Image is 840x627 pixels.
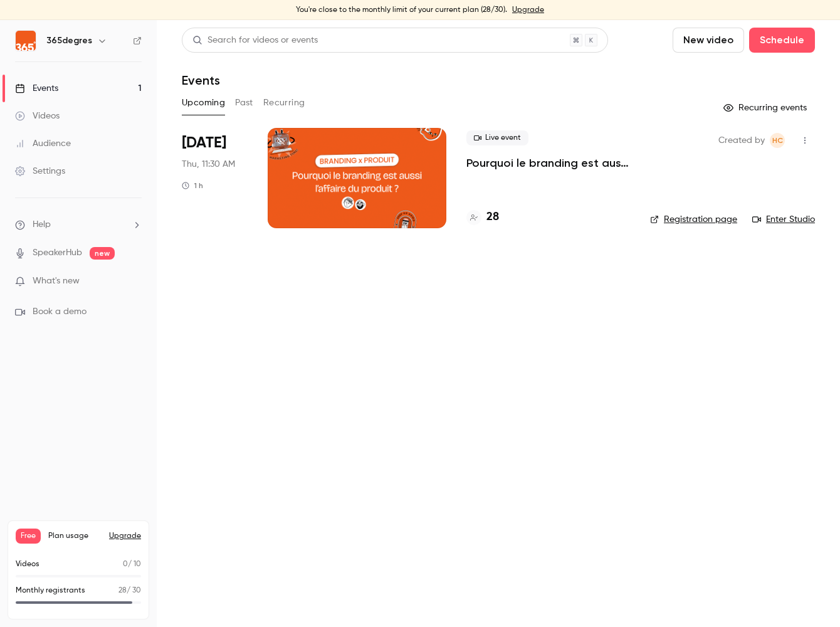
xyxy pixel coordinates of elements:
li: help-dropdown-opener [15,218,142,231]
span: 28 [118,587,127,594]
h4: 28 [486,209,499,226]
span: Hélène CHOMIENNE [770,133,785,148]
button: New video [673,28,744,53]
img: 365degres [16,31,36,51]
button: Upgrade [109,531,141,541]
span: new [90,247,115,260]
span: Free [16,529,41,544]
a: Pourquoi le branding est aussi l'affaire du produit ? [466,155,630,171]
div: Oct 2 Thu, 11:30 AM (Europe/Paris) [182,128,248,228]
span: Plan usage [48,531,102,541]
span: What's new [33,275,80,288]
div: Audience [15,137,71,150]
a: SpeakerHub [33,246,82,260]
span: HC [772,133,783,148]
h1: Events [182,73,220,88]
button: Schedule [749,28,815,53]
span: 0 [123,561,128,568]
span: [DATE] [182,133,226,153]
button: Past [235,93,253,113]
span: Help [33,218,51,231]
span: Created by [718,133,765,148]
div: Settings [15,165,65,177]
p: Videos [16,559,39,570]
a: Upgrade [512,5,544,15]
a: Registration page [650,213,737,226]
a: 28 [466,209,499,226]
button: Recurring [263,93,305,113]
button: Recurring events [718,98,815,118]
div: Search for videos or events [192,34,318,47]
div: Videos [15,110,60,122]
button: Upcoming [182,93,225,113]
h6: 365degres [46,34,92,47]
div: Events [15,82,58,95]
p: Monthly registrants [16,585,85,596]
span: Live event [466,130,528,145]
p: / 30 [118,585,141,596]
span: Thu, 11:30 AM [182,158,235,171]
a: Enter Studio [752,213,815,226]
div: 1 h [182,181,203,191]
p: / 10 [123,559,141,570]
span: Book a demo [33,305,87,319]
